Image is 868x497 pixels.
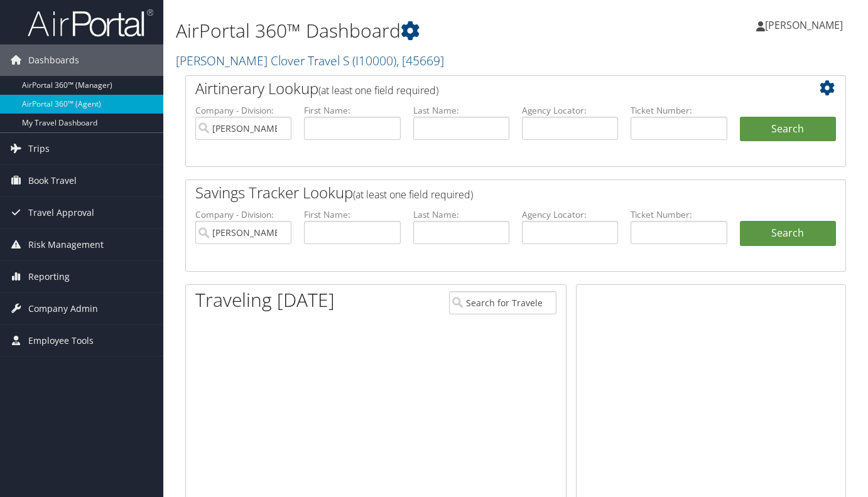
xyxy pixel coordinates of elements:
label: Ticket Number: [631,104,727,117]
span: Trips [28,133,50,164]
label: First Name: [304,104,400,117]
span: Reporting [28,261,70,292]
h1: Traveling [DATE] [195,287,335,313]
span: ( I10000 ) [352,52,396,69]
label: Agency Locator: [522,208,618,221]
img: airportal-logo.png [28,8,153,38]
span: , [ 45669 ] [396,52,444,69]
label: Last Name: [413,208,509,221]
label: First Name: [304,208,400,221]
span: (at least one field required) [353,188,473,201]
span: [PERSON_NAME] [765,18,843,32]
span: Travel Approval [28,197,94,228]
a: Search [740,221,836,246]
span: Book Travel [28,165,77,196]
label: Ticket Number: [631,208,727,221]
span: Risk Management [28,229,104,260]
a: [PERSON_NAME] Clover Travel S [176,52,444,69]
h2: Airtinerary Lookup [195,78,781,99]
span: Employee Tools [28,325,94,356]
span: (at least one field required) [318,83,438,97]
input: Search for Traveler [449,291,557,314]
span: Dashboards [28,45,79,76]
h2: Savings Tracker Lookup [195,182,781,203]
label: Company - Division: [195,104,291,117]
span: Company Admin [28,293,98,324]
a: [PERSON_NAME] [756,6,855,44]
input: search accounts [195,221,291,244]
label: Last Name: [413,104,509,117]
h1: AirPortal 360™ Dashboard [176,18,629,44]
button: Search [740,117,836,142]
label: Company - Division: [195,208,291,221]
label: Agency Locator: [522,104,618,117]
